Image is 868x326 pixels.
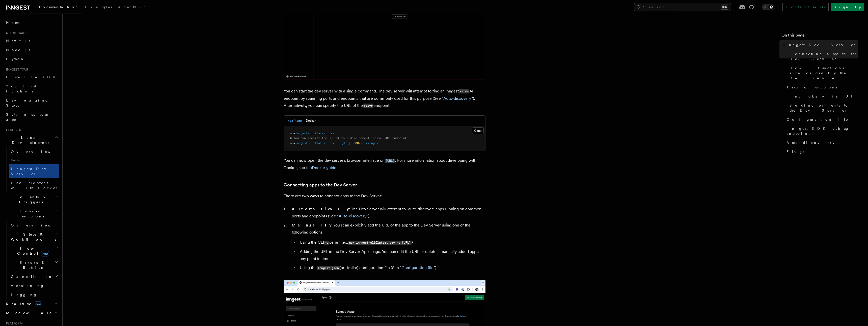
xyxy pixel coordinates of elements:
[786,140,834,145] span: Auto-discovery
[324,241,329,245] code: -u
[6,48,30,52] span: Node.js
[295,141,327,145] span: inngest-cli@latest
[290,132,295,135] span: npx
[290,206,485,220] li: : The Dev Server will attempt to "auto-discover" apps running on common ports and endpoints (See ...
[284,181,357,188] a: Connecting apps to the Dev Server
[9,246,56,256] span: Flow Control
[329,132,334,135] span: dev
[284,88,485,109] p: You can start the dev server with a single command. The dev server will attempt to find an Innges...
[34,2,82,14] a: Documentation
[784,147,858,156] a: Flags
[341,141,352,145] span: [URL]:
[292,207,349,211] strong: Automatically
[9,230,59,244] button: Steps & Workflows
[4,82,59,96] a: Your first Functions
[4,128,21,132] span: Features
[6,20,20,25] span: Home
[290,141,295,145] span: npx
[4,207,59,221] button: Inngest Functions
[9,221,59,230] a: Overview
[6,39,30,43] span: Next.js
[786,85,837,90] span: Testing functions
[336,141,339,145] span: -u
[298,248,485,262] li: Adding the URL in the Dev Server Apps page. You can edit the URL or delete a manually added app a...
[37,5,79,9] span: Documentation
[4,308,59,317] button: Middleware
[786,117,848,122] span: Configuration file
[788,92,858,101] a: Invoke via UI
[4,110,59,124] a: Setting up your app
[788,49,858,63] a: Connecting apps to the Dev Server
[790,103,858,113] span: Sending events to the Dev Server
[459,89,469,93] code: serve
[4,310,52,315] span: Middleware
[295,132,327,135] span: inngest-cli@latest
[9,290,59,299] a: Logging
[9,232,56,242] span: Steps & Workflows
[9,164,59,178] a: Inngest Dev Server
[634,3,731,11] button: Search...⌘K
[4,96,59,110] a: Leveraging Steps
[11,223,63,227] span: Overview
[9,281,59,290] a: Versioning
[781,32,858,40] h4: On this page
[6,75,58,79] span: Install the SDK
[831,3,864,11] a: Sign Up
[4,133,59,147] button: Local Development
[6,84,36,93] span: Your first Functions
[298,264,485,272] li: Using the (or similar) configuration file (See " ")
[788,101,858,115] a: Sending events to the Dev Server
[4,54,59,63] a: Python
[4,73,59,82] a: Install the SDK
[4,194,55,205] span: Events & Triggers
[348,241,412,245] code: npx inngest-cli@latest dev -u [URL]
[9,258,59,272] button: Errors & Retries
[721,5,728,10] kbd: ⌘K
[312,165,336,170] a: Docker guide
[9,272,59,281] button: Cancellation
[9,260,55,270] span: Errors & Retries
[784,138,858,147] a: Auto-discovery
[781,40,858,49] a: Inngest Dev Server
[317,266,340,270] code: inngest.json
[363,104,373,108] code: serve
[790,51,858,61] span: Connecting apps to the Dev Server
[290,222,485,272] li: : You scan explicitly add the URL of the app to the Dev Server using one of the following options:
[34,301,42,307] span: new
[783,42,856,47] span: Inngest Dev Server
[339,214,367,218] a: Auto-discovery
[11,181,58,190] span: Development with Docker
[359,141,380,145] span: /api/inngest
[443,96,471,101] a: Auto-discovery
[784,83,858,92] a: Testing functions
[385,158,395,163] a: [URL]
[4,68,28,72] span: Inngest tour
[82,2,115,14] a: Examples
[6,112,49,121] span: Setting up your app
[118,5,145,9] span: AgentKit
[790,94,857,99] span: Invoke via UI
[4,135,55,145] span: Local Development
[472,127,484,134] button: Copy
[9,147,59,156] a: Overview
[4,31,26,35] span: Quick start
[115,2,148,14] a: AgentKit
[784,115,858,124] a: Configuration file
[788,63,858,83] a: How functions are loaded by the Dev Server
[11,167,54,176] span: Inngest Dev Server
[9,178,59,192] a: Development with Docker
[6,57,24,61] span: Python
[306,116,316,126] button: Docker
[4,192,59,207] button: Events & Triggers
[9,156,59,164] span: Guides
[4,18,59,27] a: Home
[329,141,334,145] span: dev
[786,149,804,154] span: Flags
[298,239,485,246] li: Using the CLI param (ex. )
[284,157,485,171] p: You can now open the dev server's browser interface on . For more information about developing wi...
[9,274,52,279] span: Cancellation
[4,221,59,299] div: Inngest Functions
[385,159,395,163] code: [URL]
[41,251,49,256] span: new
[85,5,112,9] span: Examples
